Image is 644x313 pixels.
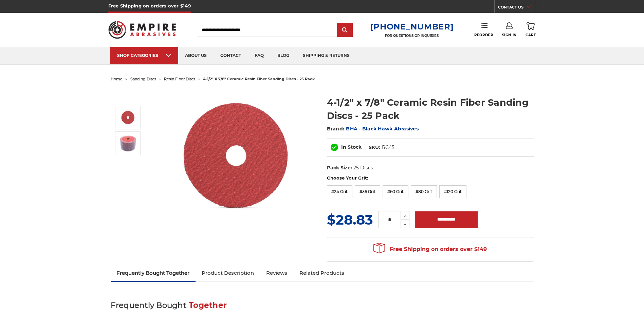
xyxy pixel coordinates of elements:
span: Together [189,300,227,310]
a: [PHONE_NUMBER] [370,22,454,32]
a: about us [178,47,214,64]
a: contact [214,47,248,64]
h1: 4-1/2" x 7/8" Ceramic Resin Fiber Sanding Discs - 25 Pack [327,96,534,122]
dd: RC45 [382,144,394,151]
a: Cart [526,22,536,37]
a: faq [248,47,271,64]
a: Related Products [293,266,350,280]
a: resin fiber discs [164,77,195,81]
a: sanding discs [130,77,156,81]
a: BHA - Black Hawk Abrasives [346,126,419,132]
dt: SKU: [369,144,380,151]
a: shipping & returns [296,47,356,64]
div: SHOP CATEGORIES [117,53,171,58]
span: Brand: [327,126,345,132]
img: 4-1/2" ceramic resin fiber disc [119,109,136,126]
img: 4.5 inch ceramic resin fiber discs [119,135,136,152]
p: FOR QUESTIONS OR INQUIRIES [370,34,454,38]
dt: Pack Size: [327,164,352,171]
a: CONTACT US [498,3,536,13]
dd: 25 Discs [353,164,373,171]
a: blog [271,47,296,64]
span: $28.83 [327,211,373,228]
input: Submit [338,23,352,37]
span: Free Shipping on orders over $149 [373,243,487,256]
a: Product Description [196,266,260,280]
a: Frequently Bought Together [111,266,196,280]
label: Choose Your Grit: [327,175,534,182]
span: 4-1/2" x 7/8" ceramic resin fiber sanding discs - 25 pack [203,77,315,81]
span: Cart [526,33,536,37]
a: Reorder [474,22,493,37]
span: In Stock [341,144,362,150]
span: Reorder [474,33,493,37]
span: Sign In [502,33,517,37]
a: Reviews [260,266,293,280]
span: Frequently Bought [111,300,186,310]
a: home [111,77,123,81]
img: 4-1/2" ceramic resin fiber disc [169,89,305,223]
img: Empire Abrasives [108,17,176,43]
